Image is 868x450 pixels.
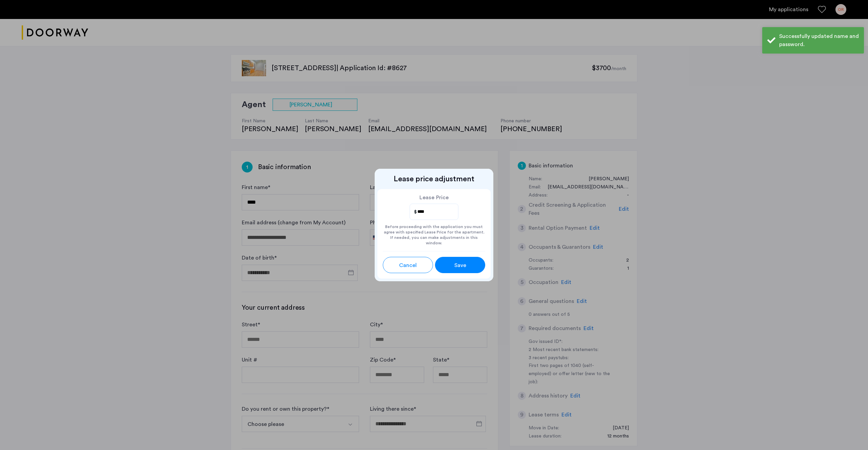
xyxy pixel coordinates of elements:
[383,257,433,273] button: button
[410,195,459,201] label: Lease Price
[399,261,417,269] span: Cancel
[779,32,859,48] div: Successfully updated name and password.
[377,174,491,184] h2: Lease price adjustment
[383,220,485,246] div: Before proceeding with the application you must agree with specified Lease Price for the apartmen...
[435,257,485,273] button: button
[454,261,466,269] span: Save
